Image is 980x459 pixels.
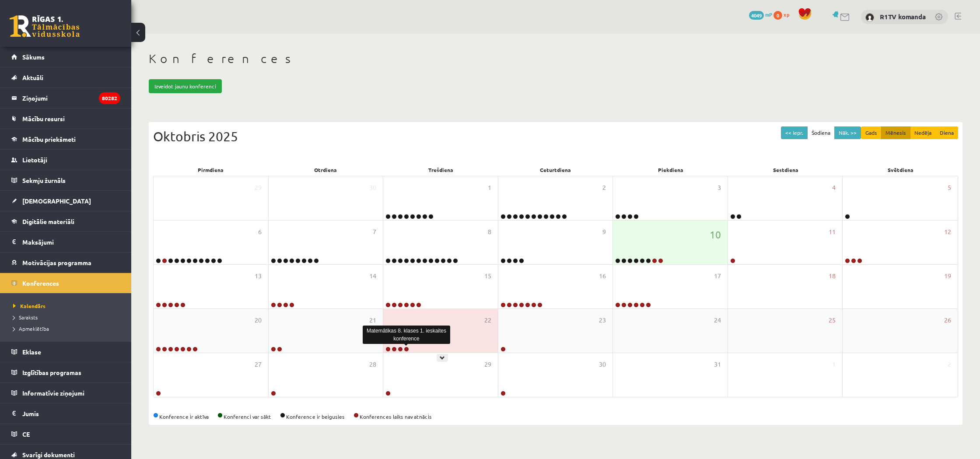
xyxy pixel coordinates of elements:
span: 13 [255,271,262,281]
div: Sestdiena [728,164,843,176]
span: Mācību resursi [22,115,65,123]
span: 2 [948,360,951,369]
span: 25 [829,315,836,325]
a: 4049 mP [749,11,772,18]
span: Konferences [22,279,59,287]
a: CE [11,424,120,444]
span: Saraksts [13,314,38,321]
a: Apmeklētība [13,325,122,333]
span: 20 [255,315,262,325]
button: << Iepr. [781,126,808,139]
i: 80282 [99,92,120,104]
span: 29 [255,183,262,193]
a: Mācību resursi [11,109,120,129]
a: Rīgas 1. Tālmācības vidusskola [10,15,80,37]
a: Kalendārs [13,302,122,310]
span: Motivācijas programma [22,259,91,266]
span: 3 [717,183,721,193]
a: Digitālie materiāli [11,211,120,231]
span: Sākums [22,53,45,61]
button: Šodiena [807,126,835,139]
div: Svētdiena [843,164,958,176]
span: 2 [602,183,606,193]
span: 17 [714,271,721,281]
span: 9 [602,227,606,237]
a: R1TV komanda [880,12,926,21]
span: Digitālie materiāli [22,217,74,225]
a: Izglītības programas [11,362,120,382]
span: CE [22,430,30,438]
span: 30 [599,360,606,369]
a: 0 xp [773,11,794,18]
a: Izveidot jaunu konferenci [149,79,222,93]
img: R1TV komanda [865,13,874,22]
span: 12 [944,227,951,237]
span: Svarīgi dokumenti [22,451,75,459]
span: 15 [484,271,491,281]
a: Aktuāli [11,67,120,88]
span: 18 [829,271,836,281]
span: Lietotāji [22,156,47,164]
span: 31 [714,360,721,369]
span: 21 [369,315,376,325]
div: Konference ir aktīva Konferenci var sākt Konference ir beigusies Konferences laiks nav atnācis [153,413,958,420]
span: Kalendārs [13,302,45,309]
div: Ceturtdiena [498,164,613,176]
a: Sekmju žurnāls [11,170,120,190]
span: 22 [484,315,491,325]
legend: Maksājumi [22,232,120,252]
div: Oktobris 2025 [153,126,958,146]
span: 28 [369,360,376,369]
span: 1 [488,183,491,193]
a: Mācību priekšmeti [11,129,120,149]
div: Otrdiena [268,164,383,176]
span: 26 [944,315,951,325]
a: Jumis [11,403,120,424]
span: 27 [255,360,262,369]
div: Trešdiena [383,164,498,176]
span: 5 [948,183,951,193]
span: 23 [599,315,606,325]
button: Gads [861,126,882,139]
a: Eklase [11,342,120,362]
button: Mēnesis [881,126,910,139]
span: Sekmju žurnāls [22,176,66,184]
span: mP [765,11,772,18]
legend: Ziņojumi [22,88,120,108]
a: Motivācijas programma [11,252,120,273]
a: Saraksts [13,313,122,321]
span: 0 [773,11,782,20]
span: 4049 [749,11,764,20]
span: 29 [484,360,491,369]
span: 24 [714,315,721,325]
span: Apmeklētība [13,325,49,332]
div: Matemātikas 8. klases 1. ieskaites konference [363,326,450,344]
span: 7 [373,227,376,237]
button: Nedēļa [910,126,936,139]
span: 4 [832,183,836,193]
span: 16 [599,271,606,281]
a: [DEMOGRAPHIC_DATA] [11,191,120,211]
h1: Konferences [149,51,962,66]
a: Maksājumi [11,232,120,252]
a: Lietotāji [11,150,120,170]
span: 8 [488,227,491,237]
div: Pirmdiena [153,164,268,176]
a: Ziņojumi80282 [11,88,120,108]
a: Sākums [11,47,120,67]
span: xp [784,11,789,18]
span: Eklase [22,348,41,356]
span: 30 [369,183,376,193]
span: 10 [710,227,721,242]
span: 11 [829,227,836,237]
span: Aktuāli [22,74,43,81]
span: 19 [944,271,951,281]
span: Informatīvie ziņojumi [22,389,84,397]
a: Konferences [11,273,120,293]
button: Diena [935,126,958,139]
span: 6 [258,227,262,237]
span: Mācību priekšmeti [22,135,76,143]
span: [DEMOGRAPHIC_DATA] [22,197,91,205]
span: Jumis [22,410,39,417]
span: 14 [369,271,376,281]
